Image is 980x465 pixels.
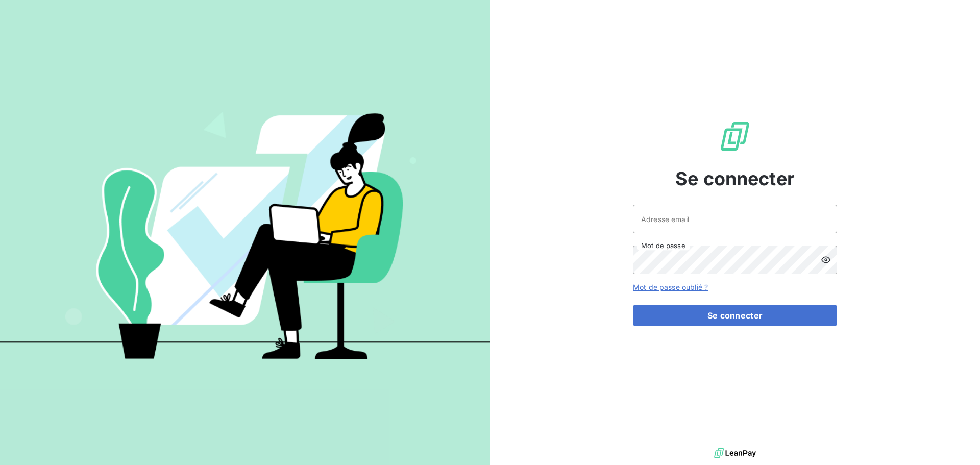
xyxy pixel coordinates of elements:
img: Logo LeanPay [719,120,751,153]
button: Se connecter [633,305,837,326]
input: placeholder [633,205,837,233]
span: Se connecter [675,165,795,192]
a: Mot de passe oublié ? [633,283,708,291]
img: logo [714,446,756,461]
